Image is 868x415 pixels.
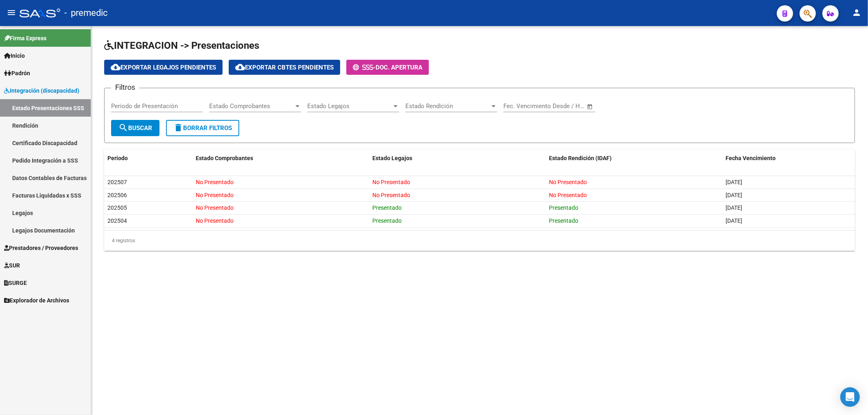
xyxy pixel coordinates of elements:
[372,204,402,211] span: Presentado
[4,296,69,305] span: Explorador de Archivos
[196,155,253,161] span: Estado Comprobantes
[722,150,855,167] datatable-header-cell: Fecha Vencimiento
[372,217,402,224] span: Presentado
[107,204,127,211] span: 202505
[346,60,429,75] button: -Doc. Apertura
[196,192,234,198] span: No Presentado
[196,179,234,185] span: No Presentado
[64,4,108,22] span: - premedic
[726,155,776,161] span: Fecha Vencimiento
[546,150,722,167] datatable-header-cell: Estado Rendición (IDAF)
[840,387,860,407] div: Open Intercom Messenger
[166,120,239,136] button: Borrar Filtros
[235,62,245,72] mat-icon: cloud_download
[4,86,79,95] span: Integración (discapacidad)
[107,217,127,224] span: 202504
[376,64,422,71] span: Doc. Apertura
[196,204,234,211] span: No Presentado
[107,192,127,198] span: 202506
[307,102,392,110] span: Estado Legajos
[173,124,232,132] span: Borrar Filtros
[586,102,595,111] button: Open calendar
[104,150,192,167] datatable-header-cell: Periodo
[118,123,128,133] mat-icon: search
[549,217,578,224] span: Presentado
[372,155,412,161] span: Estado Legajos
[107,155,128,161] span: Periodo
[4,34,46,43] span: Firma Express
[726,204,742,211] span: [DATE]
[104,60,223,75] button: Exportar Legajos Pendientes
[549,155,612,161] span: Estado Rendición (IDAF)
[4,261,20,270] span: SUR
[7,8,16,17] mat-icon: menu
[111,120,160,136] button: Buscar
[235,64,334,71] span: Exportar Cbtes Pendientes
[4,243,78,252] span: Prestadores / Proveedores
[107,179,127,185] span: 202507
[353,64,376,71] span: -
[372,179,410,185] span: No Presentado
[104,40,259,51] span: INTEGRACION -> Presentaciones
[229,60,340,75] button: Exportar Cbtes Pendientes
[549,192,587,198] span: No Presentado
[369,150,546,167] datatable-header-cell: Estado Legajos
[4,278,27,287] span: SURGE
[196,217,234,224] span: No Presentado
[111,82,139,93] h3: Filtros
[726,217,742,224] span: [DATE]
[372,192,410,198] span: No Presentado
[503,102,536,110] input: Fecha inicio
[192,150,369,167] datatable-header-cell: Estado Comprobantes
[4,69,30,78] span: Padrón
[111,64,216,71] span: Exportar Legajos Pendientes
[726,179,742,185] span: [DATE]
[405,102,490,110] span: Estado Rendición
[173,123,183,133] mat-icon: delete
[104,230,855,251] div: 4 registros
[852,8,861,17] mat-icon: person
[118,124,152,132] span: Buscar
[549,179,587,185] span: No Presentado
[4,51,25,60] span: Inicio
[111,62,120,72] mat-icon: cloud_download
[544,102,583,110] input: Fecha fin
[209,102,294,110] span: Estado Comprobantes
[549,204,578,211] span: Presentado
[726,192,742,198] span: [DATE]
